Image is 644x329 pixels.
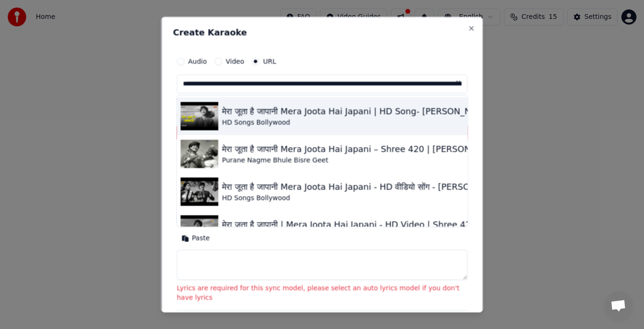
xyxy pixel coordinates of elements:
label: Video [225,58,244,65]
label: URL [263,58,276,65]
img: मेरा जूता है जापानी Mera Joota Hai Japani - HD वीडियो सोंग - मुकेश - राज कपूर [181,177,218,206]
button: Paste [177,231,215,246]
div: LyricsProvide song lyrics or select an auto lyrics model [177,200,468,311]
img: मेरा जूता है जापानी Mera Joota Hai Japani – Shree 420 | Mukesh/ Raj kapoor, Nargis/Shankar-Jaikishan [181,140,218,168]
img: मेरा जूता है जापानी | Mera Joota Hai Japani - HD Video | Shree 420 | Raj Kapoor | Mukesh [181,215,218,244]
p: Lyrics are required for this sync model, please select an auto lyrics model if you don't have lyrics [177,284,468,303]
label: Audio [188,58,207,65]
div: मेरा जूता है जापानी Mera Joota Hai Japani - HD वीडियो सोंग - [PERSON_NAME] - [PERSON_NAME] [222,180,587,194]
div: HD Songs Bollywood [222,194,587,203]
h2: Create Karaoke [173,28,471,37]
div: मेरा जूता है जापानी | Mera Joota Hai Japani - HD Video | Shree 420 | [PERSON_NAME] | Mukesh [222,218,595,231]
img: मेरा जूता है जापानी Mera Joota Hai Japani | HD Song- Raj Kapoor | Mukesh | Superhit Song Shree 420 [181,102,218,130]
